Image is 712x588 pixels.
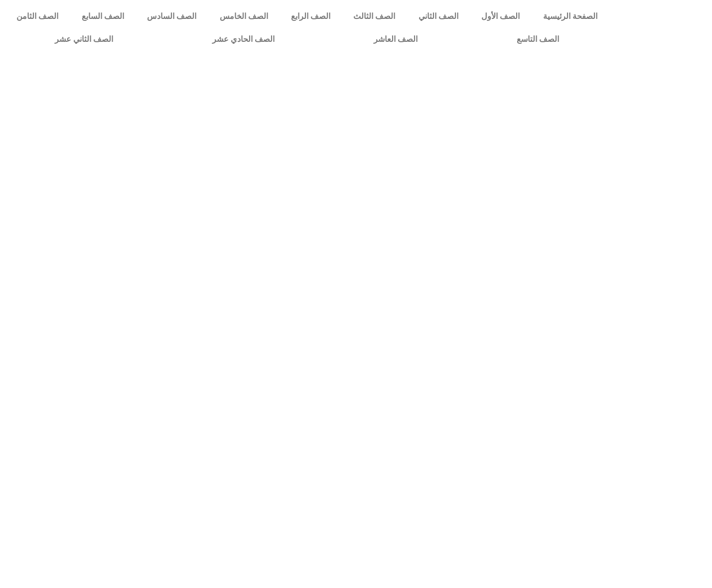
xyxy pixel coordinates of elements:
[70,5,135,28] a: الصف السابع
[280,5,342,28] a: الصف الرابع
[136,5,208,28] a: الصف السادس
[342,5,407,28] a: الصف الثالث
[407,5,470,28] a: الصف الثاني
[324,28,467,51] a: الصف العاشر
[162,28,324,51] a: الصف الحادي عشر
[467,28,609,51] a: الصف التاسع
[5,5,70,28] a: الصف الثامن
[531,5,608,28] a: الصفحة الرئيسية
[470,5,531,28] a: الصف الأول
[5,28,162,51] a: الصف الثاني عشر
[208,5,279,28] a: الصف الخامس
